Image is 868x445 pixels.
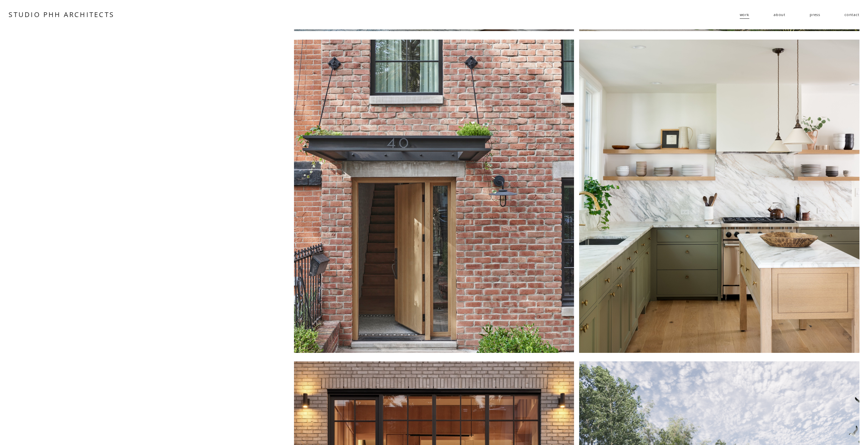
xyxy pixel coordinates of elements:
a: contact [844,10,859,20]
a: STUDIO PHH ARCHITECTS [9,10,114,19]
a: about [774,10,785,20]
span: work [740,10,749,19]
a: folder dropdown [740,10,749,20]
a: press [810,10,820,20]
